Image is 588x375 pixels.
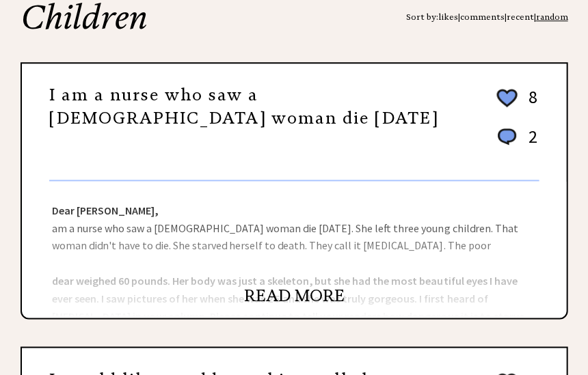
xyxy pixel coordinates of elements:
[494,126,519,148] img: message_round%201.png
[521,125,537,161] td: 2
[49,85,438,128] a: I am a nurse who saw a [DEMOGRAPHIC_DATA] woman die [DATE]
[521,85,537,124] td: 8
[494,86,519,110] img: heart_outline%202.png
[438,12,457,22] a: likes
[244,285,345,305] a: READ MORE
[459,12,504,22] a: comments
[22,181,566,318] div: am a nurse who saw a [DEMOGRAPHIC_DATA] woman die [DATE]. She left three young children. That wom...
[506,12,533,22] a: recent
[535,12,567,22] a: random
[21,1,567,62] h2: Children
[52,273,535,357] strong: dear weighed 60 pounds. Her body was just a skeleton, but she had the most beautiful eyes I have ...
[52,204,158,217] strong: Dear [PERSON_NAME],
[406,1,567,33] div: Sort by: | | |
